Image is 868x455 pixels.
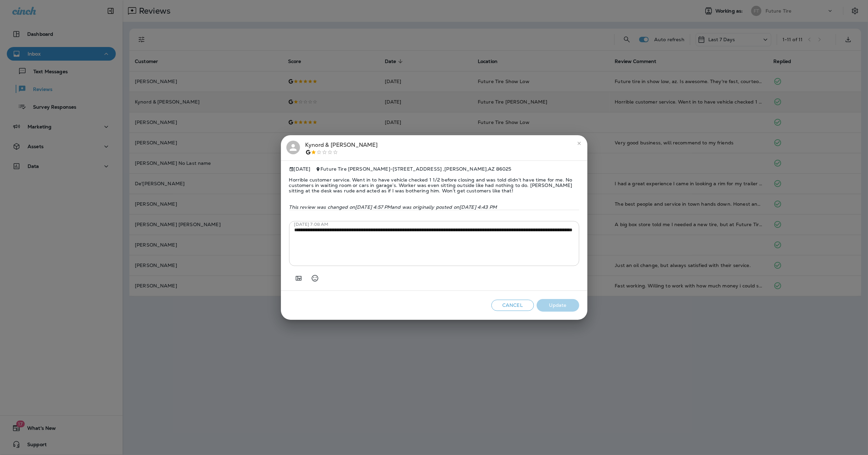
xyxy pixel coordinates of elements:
button: close [574,138,585,149]
span: [DATE] [289,166,311,172]
button: Add in a premade template [292,271,305,285]
button: Select an emoji [308,271,322,285]
span: Horrible customer service. Went in to have vehicle checked 1 1/2 before closing and was told didn... [289,172,579,199]
div: Kynord & [PERSON_NAME] [305,141,378,155]
p: This review was changed on [DATE] 4:57 PM [289,204,579,210]
button: Cancel [491,300,534,311]
span: and was originally posted on [DATE] 4:43 PM [392,204,497,210]
span: Future Tire [PERSON_NAME] - [STREET_ADDRESS] , [PERSON_NAME] , AZ 86025 [320,166,511,172]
